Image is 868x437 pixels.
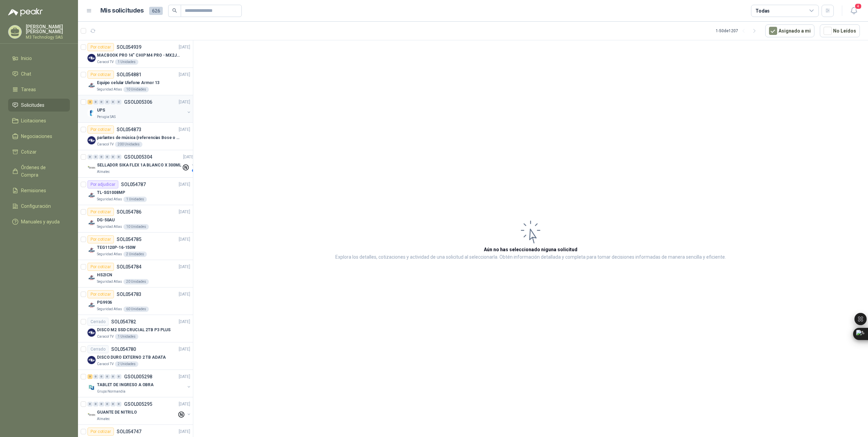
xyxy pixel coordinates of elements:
[123,279,149,284] div: 20 Unidades
[97,409,137,416] p: GUANTE DE NITRILO
[179,181,190,188] p: [DATE]
[87,373,192,394] a: 3 0 0 0 0 0 GSOL005298[DATE] Company LogoTABLET DE INGRESO A OBRAGrupo Normandía
[755,7,770,15] div: Todas
[116,100,121,104] div: 0
[26,35,70,39] p: M3 Technology SAS
[100,6,144,16] h1: Mis solicitudes
[21,117,46,124] span: Licitaciones
[820,24,860,37] button: No Leídos
[78,315,193,342] a: CerradoSOL054782[DATE] Company LogoDISCO M2 SSD CRUCIAL 2TB P3 PLUSCaracol TV1 Unidades
[8,114,70,127] a: Licitaciones
[99,155,104,159] div: 0
[123,252,147,257] div: 2 Unidades
[179,346,190,353] p: [DATE]
[87,71,114,79] div: Por cotizar
[87,290,114,298] div: Por cotizar
[87,54,96,62] img: Company Logo
[93,374,98,379] div: 0
[115,142,142,147] div: 200 Unidades
[87,318,108,326] div: Cerrado
[87,329,96,337] img: Company Logo
[97,87,122,92] p: Seguridad Atlas
[99,100,104,104] div: 0
[99,374,104,379] div: 0
[116,155,121,159] div: 0
[117,264,141,269] p: SOL054784
[8,83,70,96] a: Tareas
[8,184,70,197] a: Remisiones
[97,169,110,175] p: Almatec
[115,59,138,65] div: 1 Unidades
[87,402,93,406] div: 0
[99,402,104,406] div: 0
[111,319,136,324] p: SOL054782
[8,130,70,143] a: Negociaciones
[97,107,105,114] p: UPS
[97,279,122,284] p: Seguridad Atlas
[8,145,70,158] a: Cotizar
[105,100,110,104] div: 0
[179,44,190,51] p: [DATE]
[848,5,860,17] button: 4
[87,411,96,419] img: Company Logo
[87,136,96,144] img: Company Logo
[87,246,96,254] img: Company Logo
[97,389,125,394] p: Grupo Normandía
[8,161,70,181] a: Órdenes de Compra
[97,252,122,257] p: Seguridad Atlas
[87,208,114,216] div: Por cotizar
[97,361,114,367] p: Caracol TV
[97,142,114,147] p: Caracol TV
[117,292,141,297] p: SOL054783
[97,334,114,339] p: Caracol TV
[117,210,141,214] p: SOL054786
[21,70,31,78] span: Chat
[97,354,166,361] p: DISCO DURO EXTERNO 2 TB ADATA
[97,416,110,422] p: Almatec
[97,162,181,168] p: SELLADOR SIKA FLEX 1A BLANCO X 300ML
[87,263,114,271] div: Por cotizar
[121,182,146,187] p: SOL054787
[105,155,110,159] div: 0
[111,155,116,159] div: 0
[87,155,93,159] div: 0
[716,25,760,36] div: 1 - 50 de 1207
[97,244,136,251] p: TEG1120P-16-150W
[179,401,190,408] p: [DATE]
[179,126,190,133] p: [DATE]
[21,187,46,194] span: Remisiones
[105,374,110,379] div: 0
[8,99,70,112] a: Solicitudes
[21,133,52,140] span: Negociaciones
[93,100,98,104] div: 0
[117,45,141,49] p: SOL054939
[97,190,125,196] p: TL-SG1008MP
[123,197,147,202] div: 1 Unidades
[117,429,141,434] p: SOL054747
[97,135,181,141] p: parlantes de música (referencias Bose o Alexa) CON MARCACION 1 LOGO (Mas datos en el adjunto)
[115,334,138,339] div: 1 Unidades
[111,100,116,104] div: 0
[765,24,814,37] button: Asignado a mi
[97,114,116,120] p: Perugia SAS
[124,402,152,406] p: GSOL005295
[183,154,195,160] p: [DATE]
[21,101,44,109] span: Solicitudes
[179,264,190,270] p: [DATE]
[87,219,96,227] img: Company Logo
[124,155,152,159] p: GSOL005304
[21,55,32,62] span: Inicio
[78,260,193,287] a: Por cotizarSOL054784[DATE] Company LogoHS2ICNSeguridad Atlas20 Unidades
[124,374,152,379] p: GSOL005298
[179,374,190,380] p: [DATE]
[484,246,577,253] h3: Aún no has seleccionado niguna solicitud
[179,209,190,215] p: [DATE]
[123,224,149,230] div: 10 Unidades
[21,164,63,179] span: Órdenes de Compra
[78,68,193,95] a: Por cotizarSOL054881[DATE] Company LogoEquipo celular Ulefone Armor 13Seguridad Atlas10 Unidades
[78,178,193,205] a: Por adjudicarSOL054787[DATE] Company LogoTL-SG1008MPSeguridad Atlas1 Unidades
[117,72,141,77] p: SOL054881
[8,8,43,16] img: Logo peakr
[87,383,96,392] img: Company Logo
[97,299,112,306] p: PG9936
